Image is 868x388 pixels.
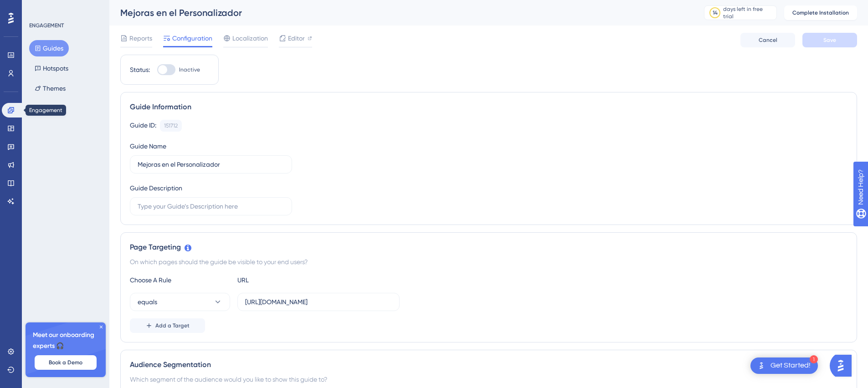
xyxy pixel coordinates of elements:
[130,374,847,385] div: Which segment of the audience would you like to show this guide to?
[29,60,74,77] button: Hotspots
[759,36,777,44] span: Cancel
[138,159,284,169] input: Type your Guide’s Name here
[792,9,849,16] span: Complete Installation
[179,66,200,73] span: Inactive
[802,33,857,47] button: Save
[172,33,212,44] span: Configuration
[770,361,811,371] div: Get Started!
[713,9,718,16] div: 14
[130,256,847,267] div: On which pages should the guide be visible to your end users?
[164,122,178,129] div: 151712
[21,2,57,13] span: Need Help?
[120,6,681,19] div: Mejoras en el Personalizador
[35,355,97,370] button: Book a Demo
[49,359,82,366] span: Book a Demo
[750,357,818,374] div: Open Get Started! checklist, remaining modules: 1
[756,360,767,371] img: launcher-image-alternative-text
[130,275,230,286] div: Choose A Rule
[130,183,182,194] div: Guide Description
[130,141,166,152] div: Guide Name
[130,293,230,311] button: equals
[130,359,847,370] div: Audience Segmentation
[155,322,190,329] span: Add a Target
[130,242,847,253] div: Page Targeting
[288,33,305,44] span: Editor
[830,352,857,379] iframe: UserGuiding AI Assistant Launcher
[33,330,98,352] span: Meet our onboarding experts 🎧
[29,40,69,56] button: Guides
[245,297,392,307] input: yourwebsite.com/path
[130,120,156,132] div: Guide ID:
[129,33,152,44] span: Reports
[740,33,795,47] button: Cancel
[130,64,150,75] div: Status:
[138,296,157,307] span: equals
[138,201,284,211] input: Type your Guide’s Description here
[130,102,847,112] div: Guide Information
[784,5,857,20] button: Complete Installation
[237,275,338,286] div: URL
[232,33,268,44] span: Localization
[810,355,818,363] div: 1
[723,5,774,20] div: days left in free trial
[29,80,71,97] button: Themes
[29,22,64,29] div: ENGAGEMENT
[130,318,205,333] button: Add a Target
[823,36,836,44] span: Save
